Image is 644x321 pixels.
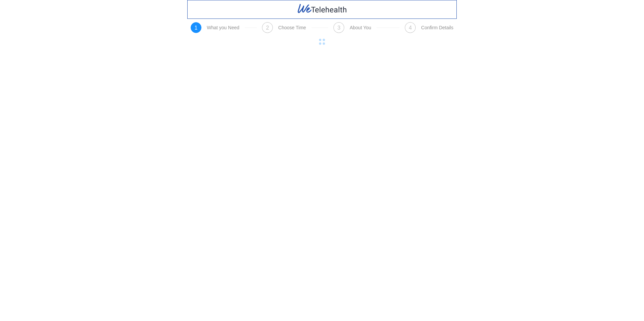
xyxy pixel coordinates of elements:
img: WeTelehealth [297,3,348,14]
div: What you Need [207,25,239,30]
div: About You [350,25,371,30]
span: 1 [195,25,198,31]
span: 4 [409,25,412,31]
span: 2 [266,25,269,31]
div: Confirm Details [421,25,453,30]
span: 3 [337,25,341,31]
div: Choose Time [278,25,306,30]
